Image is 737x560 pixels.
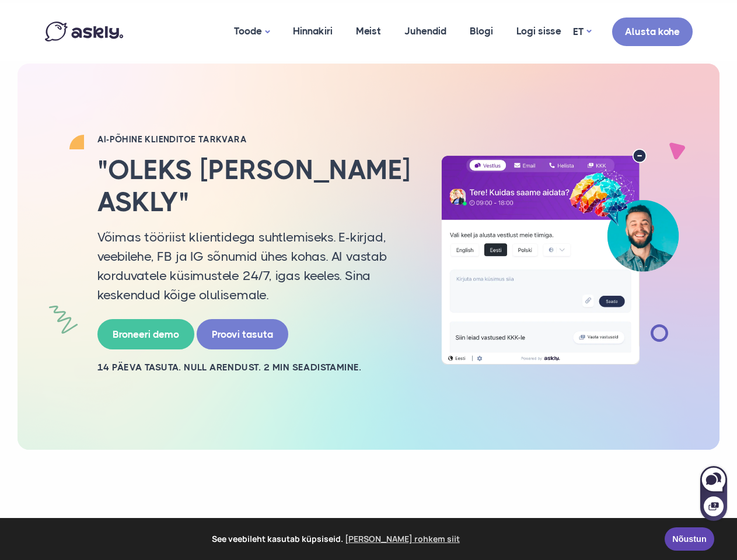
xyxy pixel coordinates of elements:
[573,23,591,40] a: ET
[281,3,344,60] a: Hinnakiri
[197,319,288,350] a: Proovi tasuta
[97,154,413,218] h2: "Oleks [PERSON_NAME] Askly"
[612,17,693,46] a: Alusta kohe
[344,3,393,60] a: Meist
[97,361,413,374] h2: 14 PÄEVA TASUTA. NULL ARENDUST. 2 MIN SEADISTAMINE.
[97,319,194,350] a: Broneeri demo
[45,22,123,41] img: Askly
[458,3,505,60] a: Blogi
[97,228,413,304] p: Võimas tööriist klientidega suhtlemiseks. E-kirjad, veebilehe, FB ja IG sõnumid ühes kohas. AI va...
[505,3,573,60] a: Logi sisse
[17,530,656,548] span: See veebileht kasutab küpsiseid.
[343,530,462,548] a: learn more about cookies
[222,3,281,61] a: Toode
[699,464,728,522] iframe: Askly chat
[97,134,413,145] h2: AI-PÕHINE KLIENDITOE TARKVARA
[393,3,458,60] a: Juhendid
[665,527,714,551] a: Nõustun
[430,149,690,364] img: AI multilingual chat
